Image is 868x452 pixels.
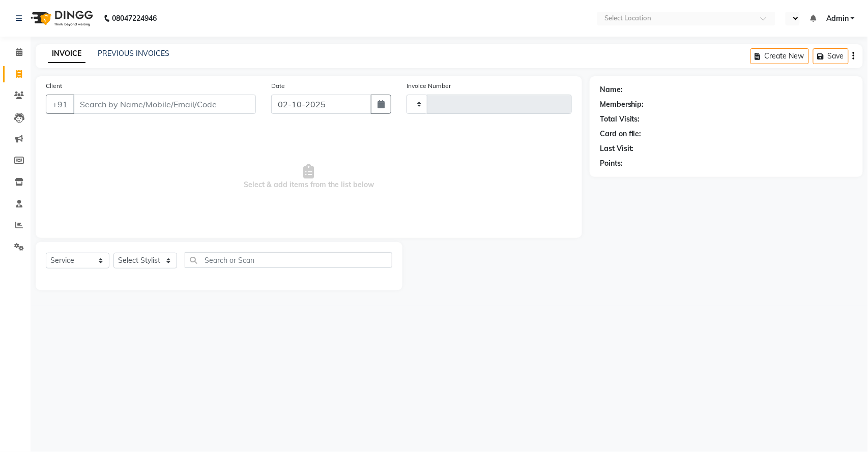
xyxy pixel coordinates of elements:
[73,95,256,114] input: Search by Name/Mobile/Email/Code
[600,84,623,95] div: Name:
[26,4,96,33] img: logo
[600,114,640,125] div: Total Visits:
[600,158,623,169] div: Points:
[600,99,644,110] div: Membership:
[813,48,849,64] button: Save
[46,126,572,228] span: Select & add items from the list below
[98,49,169,58] a: PREVIOUS INVOICES
[46,81,62,91] label: Client
[271,81,285,91] label: Date
[750,48,809,64] button: Create New
[600,129,642,139] div: Card on file:
[604,13,651,23] div: Select Location
[407,81,451,91] label: Invoice Number
[185,252,392,268] input: Search or Scan
[826,13,849,24] span: Admin
[112,4,157,33] b: 08047224946
[600,143,634,154] div: Last Visit:
[48,45,85,63] a: INVOICE
[46,95,74,114] button: +91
